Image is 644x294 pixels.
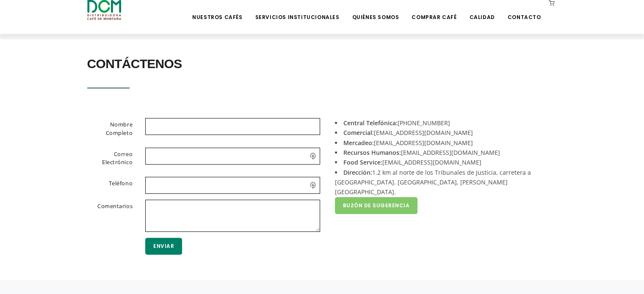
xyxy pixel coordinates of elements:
li: [PHONE_NUMBER] [335,118,551,128]
strong: Mercadeo: [343,139,374,147]
strong: Central Telefónica: [343,119,398,127]
li: [EMAIL_ADDRESS][DOMAIN_NAME] [335,138,551,148]
label: Nombre Completo [77,118,139,140]
li: [EMAIL_ADDRESS][DOMAIN_NAME] [335,157,551,167]
a: Buzón de Sugerencia [335,197,418,214]
li: [EMAIL_ADDRESS][DOMAIN_NAME] [335,128,551,137]
strong: Food Service: [343,158,382,166]
strong: Recursos Humanos: [343,148,401,157]
a: Calidad [464,1,500,21]
strong: Dirección: [343,168,372,176]
label: Comentarios [77,200,139,230]
a: Nuestros Cafés [187,1,247,21]
label: Teléfono [77,177,139,192]
h2: Contáctenos [87,52,557,76]
a: Servicios Institucionales [250,1,344,21]
li: 1.2 km al norte de los Tribunales de Justicia, carretera a [GEOGRAPHIC_DATA]. [GEOGRAPHIC_DATA], ... [335,168,551,197]
a: Quiénes Somos [347,1,404,21]
strong: Comercial: [343,129,374,137]
button: Enviar [145,238,182,255]
a: Comprar Café [406,1,462,21]
li: [EMAIL_ADDRESS][DOMAIN_NAME] [335,148,551,157]
label: Correo Electrónico [77,148,139,170]
a: Contacto [503,1,546,21]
